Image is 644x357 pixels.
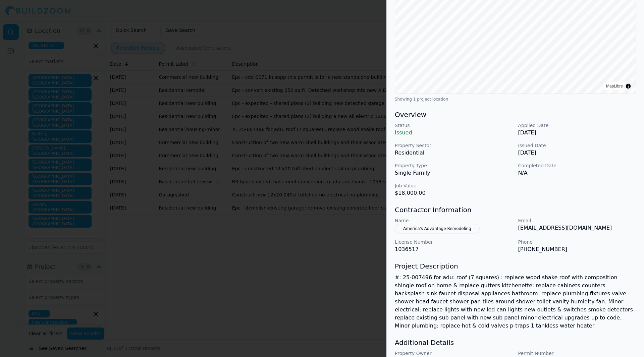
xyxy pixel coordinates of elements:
[395,142,513,149] p: Property Sector
[395,149,513,157] p: Residential
[395,350,513,357] p: Property Owner
[518,350,636,357] p: Permit Number
[518,162,636,169] p: Completed Date
[518,122,636,129] p: Applied Date
[395,97,636,102] div: Showing 1 project location
[518,142,636,149] p: Issued Date
[518,149,636,157] p: [DATE]
[518,129,636,137] p: [DATE]
[395,189,513,197] p: $18,000.00
[518,239,636,245] p: Phone
[395,129,513,137] p: Issued
[395,217,513,224] p: Name
[395,224,480,233] button: America's Advantage Remodeling
[395,245,513,253] p: 1036517
[518,169,636,177] p: N/A
[395,261,636,271] h3: Project Description
[395,338,636,347] h3: Additional Details
[624,82,632,90] summary: Toggle attribution
[518,224,636,232] p: [EMAIL_ADDRESS][DOMAIN_NAME]
[395,182,513,189] p: Job Value
[395,122,513,129] p: Status
[395,110,636,119] h3: Overview
[395,239,513,245] p: License Number
[395,274,636,330] p: #: 25-007496 for adu: roof (7 squares) : replace wood shake roof with composition shingle roof on...
[395,205,636,215] h3: Contractor Information
[395,169,513,177] p: Single Family
[518,217,636,224] p: Email
[518,245,636,253] p: [PHONE_NUMBER]
[606,84,623,88] a: MapLibre
[395,162,513,169] p: Property Type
